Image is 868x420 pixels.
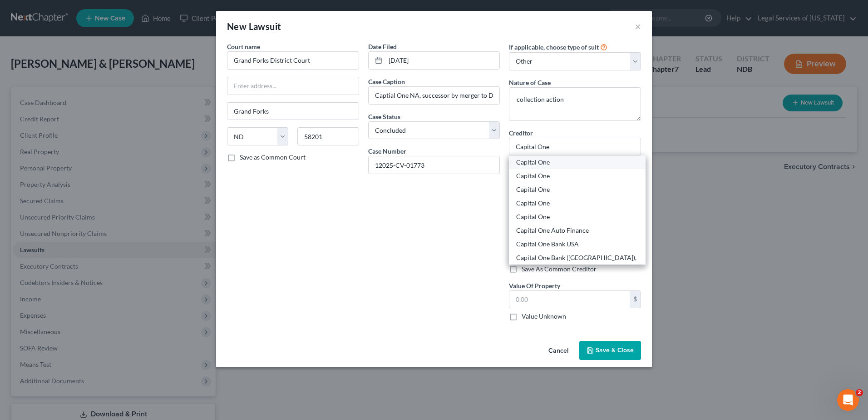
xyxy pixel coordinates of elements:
[509,42,599,52] label: If applicable, choose type of suit
[227,103,359,120] input: Enter city...
[516,171,638,180] div: Capital One
[516,185,638,194] div: Capital One
[856,389,863,396] span: 2
[516,199,638,208] div: Capital One
[227,77,359,95] input: Enter address...
[249,21,281,32] span: Lawsuit
[368,113,400,120] span: Case Status
[516,253,638,271] div: Capital One Bank ([GEOGRAPHIC_DATA]), N.A.
[369,156,500,174] input: #
[509,78,551,87] label: Nature of Case
[509,129,533,137] span: Creditor
[297,127,359,145] input: Enter zip...
[630,291,641,308] div: $
[368,146,406,156] label: Case Number
[522,265,597,274] label: Save As Common Creditor
[541,342,576,360] button: Cancel
[635,21,641,32] button: ×
[509,138,641,156] input: Search creditor by name...
[516,158,638,167] div: Capital One
[837,389,859,411] iframe: Intercom live chat
[596,346,634,354] span: Save & Close
[509,291,630,308] input: 0.00
[385,52,500,69] input: MM/DD/YYYY
[516,240,638,249] div: Capital One Bank USA
[227,51,359,70] input: Search court by name...
[368,42,397,51] label: Date Filed
[509,281,560,290] label: Value Of Property
[516,212,638,221] div: Capital One
[579,341,641,360] button: Save & Close
[227,43,260,50] span: Court name
[369,87,500,104] input: --
[240,153,306,162] label: Save as Common Court
[227,21,247,32] span: New
[516,226,638,235] div: Capital One Auto Finance
[368,77,405,86] label: Case Caption
[522,312,566,321] label: Value Unknown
